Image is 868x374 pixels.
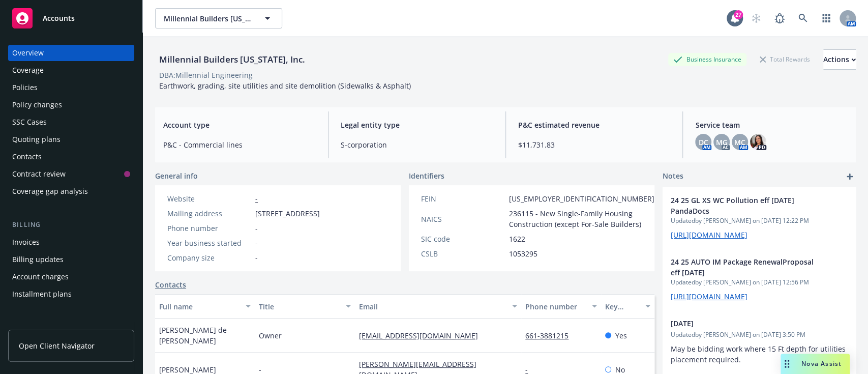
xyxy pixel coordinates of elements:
a: Overview [8,45,134,61]
div: Email [359,301,506,312]
a: Coverage [8,62,134,78]
span: Nova Assist [801,359,842,368]
span: Open Client Navigator [19,340,95,351]
div: Installment plans [12,286,72,302]
a: SSC Cases [8,114,134,130]
div: FEIN [421,193,505,204]
span: [US_EMPLOYER_IDENTIFICATION_NUMBER] [509,193,654,204]
div: Key contact [605,301,639,312]
a: Policy changes [8,97,134,113]
a: - [255,194,258,204]
img: photo [750,134,766,150]
a: Switch app [816,8,836,28]
span: May be bidding work where 15 Ft depth for utilities placement required. [671,344,848,364]
div: Title [259,301,339,312]
span: DC [699,137,708,148]
div: 27 [734,10,743,19]
div: Total Rewards [755,53,815,66]
div: Policies [12,79,38,96]
div: Policy changes [12,97,62,113]
span: Updated by [PERSON_NAME] on [DATE] 12:22 PM [671,216,848,225]
div: Full name [159,301,240,312]
div: Contacts [12,149,42,165]
div: Year business started [167,238,251,248]
div: Company size [167,252,251,263]
button: Full name [155,294,255,319]
a: Contacts [155,279,186,290]
span: [STREET_ADDRESS] [255,208,320,219]
span: 24 25 AUTO IM Package RenewalProposal eff [DATE] [671,256,821,278]
div: Website [167,193,251,204]
a: 661-3881215 [525,331,577,340]
div: Phone number [525,301,586,312]
span: 24 25 GL XS WC Pollution eff [DATE] PandaDocs [671,195,821,216]
span: P&C estimated revenue [518,120,671,130]
a: Coverage gap analysis [8,183,134,199]
div: 24 25 GL XS WC Pollution eff [DATE] PandaDocsUpdatedby [PERSON_NAME] on [DATE] 12:22 PM[URL][DOMA... [663,187,856,248]
div: Invoices [12,234,40,250]
div: Overview [12,45,44,61]
span: - [255,223,258,234]
a: Account charges [8,269,134,285]
span: Owner [259,330,282,341]
a: Quoting plans [8,131,134,148]
div: Billing [8,220,134,230]
div: Business Insurance [668,53,746,66]
span: MG [716,137,728,148]
div: [DATE]Updatedby [PERSON_NAME] on [DATE] 3:50 PMMay be bidding work where 15 Ft depth for utilitie... [663,310,856,373]
span: P&C - Commercial lines [163,139,316,150]
a: Start snowing [746,8,766,28]
span: $11,731.83 [518,139,671,150]
span: Yes [615,330,627,341]
div: DBA: Millennial Engineering [159,70,253,80]
span: 1053295 [509,248,537,259]
span: 1622 [509,234,525,244]
a: [URL][DOMAIN_NAME] [671,292,747,301]
span: Millennial Builders [US_STATE], Inc. [164,13,252,24]
button: Actions [823,49,856,70]
a: [URL][DOMAIN_NAME] [671,230,747,240]
a: Invoices [8,234,134,250]
button: Phone number [521,294,601,319]
span: Notes [663,170,683,183]
div: Billing updates [12,251,64,268]
div: CSLB [421,248,505,259]
span: [PERSON_NAME] de [PERSON_NAME] [159,325,251,346]
a: Report a Bug [769,8,790,28]
a: [EMAIL_ADDRESS][DOMAIN_NAME] [359,331,486,340]
span: [DATE] [671,318,821,329]
div: Mailing address [167,208,251,219]
div: NAICS [421,214,505,224]
a: Policies [8,79,134,96]
div: Account charges [12,269,69,285]
span: Updated by [PERSON_NAME] on [DATE] 3:50 PM [671,330,848,339]
span: MC [734,137,745,148]
span: 236115 - New Single-Family Housing Construction (except For-Sale Builders) [509,208,654,229]
button: Millennial Builders [US_STATE], Inc. [155,8,282,28]
div: Millennial Builders [US_STATE], Inc. [155,53,309,66]
a: add [844,170,856,183]
span: Identifiers [409,170,444,181]
span: Accounts [43,14,75,22]
span: Service team [695,120,848,130]
span: Earthwork, grading, site utilities and site demolition (Sidewalks & Asphalt) [159,81,411,91]
span: - [255,238,258,248]
span: - [255,252,258,263]
div: Quoting plans [12,131,61,148]
span: Legal entity type [341,120,493,130]
div: Contract review [12,166,66,182]
a: Accounts [8,4,134,33]
span: Updated by [PERSON_NAME] on [DATE] 12:56 PM [671,278,848,287]
span: S-corporation [341,139,493,150]
button: Nova Assist [781,354,850,374]
button: Key contact [601,294,654,319]
span: General info [155,170,198,181]
div: SSC Cases [12,114,47,130]
button: Title [255,294,354,319]
div: Coverage [12,62,44,78]
a: Contract review [8,166,134,182]
a: Search [793,8,813,28]
div: Coverage gap analysis [12,183,88,199]
button: Email [355,294,521,319]
a: Billing updates [8,251,134,268]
